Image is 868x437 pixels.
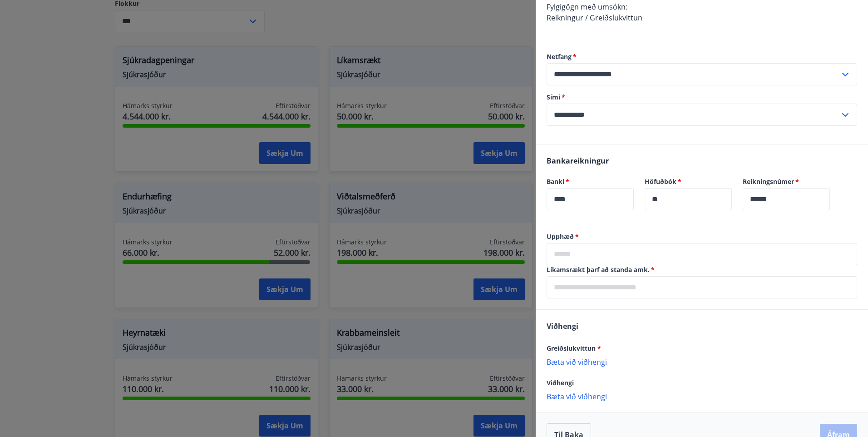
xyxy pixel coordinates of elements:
span: Fylgigögn með umsókn: [547,2,627,12]
label: Reikningsnúmer [743,177,830,186]
span: Bankareikningur [547,156,609,166]
span: Reikningur / Greiðslukvittun [547,13,642,23]
div: Líkamsrækt þarf að standa amk. [547,276,857,298]
label: Banki [547,177,634,186]
label: Sími [547,93,857,102]
span: Viðhengi [547,378,574,387]
span: Viðhengi [547,321,578,331]
p: Bæta við viðhengi [547,392,857,401]
label: Upphæð [547,232,857,241]
label: Netfang [547,52,857,61]
p: Bæta við viðhengi [547,357,857,366]
label: Líkamsrækt þarf að standa amk. [547,265,857,274]
div: Upphæð [547,243,857,265]
label: Höfuðbók [645,177,732,186]
span: Greiðslukvittun [547,344,601,353]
